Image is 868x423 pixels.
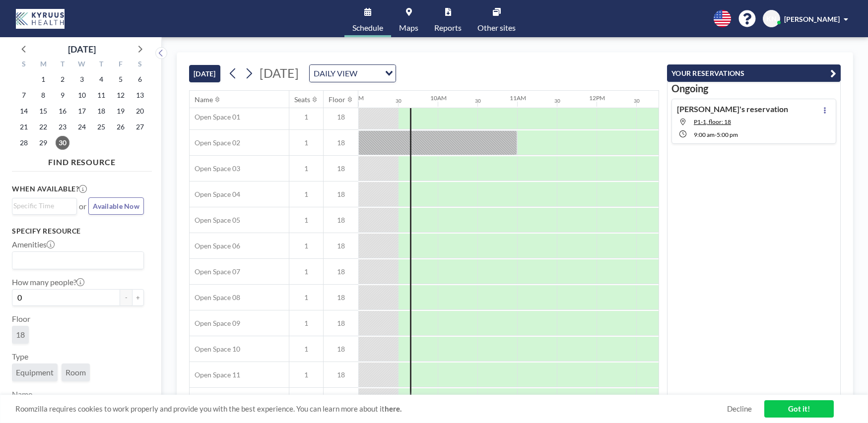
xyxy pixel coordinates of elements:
[75,104,89,118] span: Wednesday, September 17, 2025
[324,267,358,276] span: 18
[114,104,128,118] span: Friday, September 19, 2025
[36,104,50,118] span: Monday, September 15, 2025
[289,242,323,250] span: 1
[190,293,240,302] span: Open Space 08
[12,314,30,324] label: Floor
[130,59,149,71] div: S
[289,113,323,121] span: 1
[16,9,65,29] img: organization-logo
[310,65,396,82] div: Search for option
[324,216,358,225] span: 18
[324,242,358,250] span: 18
[324,113,358,121] span: 18
[289,370,323,379] span: 1
[784,15,840,23] span: [PERSON_NAME]
[399,24,418,32] span: Maps
[36,120,50,134] span: Monday, September 22, 2025
[190,216,240,225] span: Open Space 05
[667,64,841,82] button: YOUR RESERVATIONS
[677,104,788,114] h4: [PERSON_NAME]'s reservation
[430,94,447,102] div: 10AM
[114,88,128,102] span: Friday, September 12, 2025
[75,88,89,102] span: Wednesday, September 10, 2025
[289,216,323,225] span: 1
[190,164,240,173] span: Open Space 03
[133,120,147,134] span: Saturday, September 27, 2025
[190,190,240,199] span: Open Space 04
[12,240,55,249] label: Amenities
[16,367,54,377] span: Equipment
[88,197,144,215] button: Available Now
[13,200,71,211] input: Search for option
[34,59,53,71] div: M
[694,118,731,125] span: P1-1, floor: 18
[329,95,345,104] div: Floor
[111,59,130,71] div: F
[12,227,144,236] h3: Specify resource
[94,120,108,134] span: Thursday, September 25, 2025
[68,42,96,56] div: [DATE]
[190,345,240,354] span: Open Space 10
[15,404,727,414] span: Roomzilla requires cookies to work properly and provide you with the best experience. You can lea...
[133,88,147,102] span: Saturday, September 13, 2025
[671,82,836,95] h3: Ongoing
[12,352,28,362] label: Type
[190,267,240,276] span: Open Space 07
[190,138,240,147] span: Open Space 02
[36,88,50,102] span: Monday, September 8, 2025
[13,254,138,267] input: Search for option
[260,65,299,80] span: [DATE]
[16,330,25,339] span: 18
[120,289,132,306] button: -
[289,267,323,276] span: 1
[396,98,401,104] div: 30
[75,72,89,86] span: Wednesday, September 3, 2025
[36,136,50,150] span: Monday, September 29, 2025
[294,95,310,104] div: Seats
[289,345,323,354] span: 1
[324,319,358,328] span: 18
[324,293,358,302] span: 18
[312,67,359,80] span: DAILY VIEW
[17,120,31,134] span: Sunday, September 21, 2025
[324,164,358,173] span: 18
[72,59,92,71] div: W
[477,24,516,32] span: Other sites
[289,293,323,302] span: 1
[190,113,240,121] span: Open Space 01
[510,94,526,102] div: 11AM
[56,72,69,86] span: Tuesday, September 2, 2025
[324,370,358,379] span: 18
[56,120,69,134] span: Tuesday, September 23, 2025
[56,88,69,102] span: Tuesday, September 9, 2025
[766,14,777,23] span: KN
[94,104,108,118] span: Thursday, September 18, 2025
[715,131,717,138] span: -
[132,289,144,306] button: +
[114,72,128,86] span: Friday, September 5, 2025
[195,95,213,104] div: Name
[352,24,383,32] span: Schedule
[12,198,76,213] div: Search for option
[190,370,240,379] span: Open Space 11
[190,242,240,250] span: Open Space 06
[66,367,86,377] span: Room
[12,153,152,167] h4: FIND RESOURCE
[17,136,31,150] span: Sunday, September 28, 2025
[12,252,143,269] div: Search for option
[764,400,834,418] a: Got it!
[434,24,462,32] span: Reports
[12,389,32,399] label: Name
[634,98,640,104] div: 30
[36,72,50,86] span: Monday, September 1, 2025
[12,277,84,287] label: How many people?
[17,88,31,102] span: Sunday, September 7, 2025
[91,59,111,71] div: T
[554,98,560,104] div: 30
[14,59,34,71] div: S
[694,131,715,138] span: 9:00 AM
[727,404,752,414] a: Decline
[133,104,147,118] span: Saturday, September 20, 2025
[289,138,323,147] span: 1
[475,98,481,104] div: 30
